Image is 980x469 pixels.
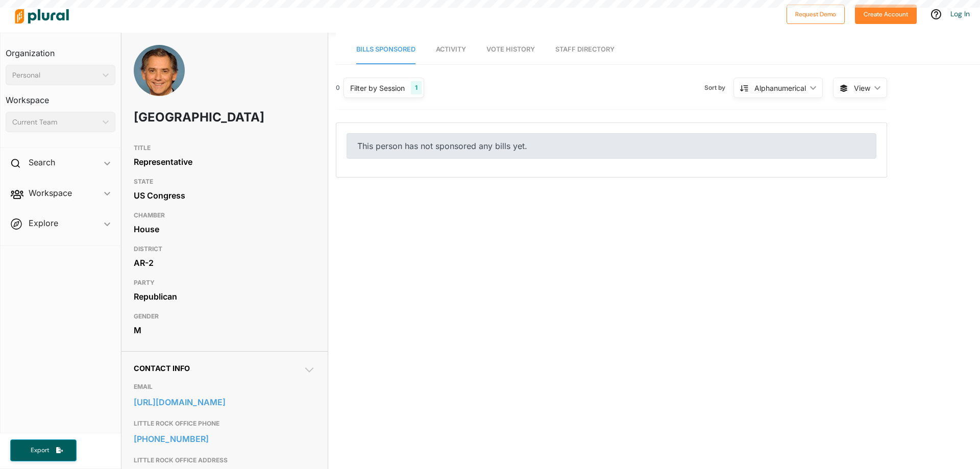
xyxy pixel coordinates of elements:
a: [PHONE_NUMBER] [134,431,315,447]
h3: GENDER [134,310,315,323]
a: Staff Directory [555,35,615,64]
span: Bills Sponsored [356,45,415,53]
div: US Congress [134,188,315,203]
span: Sort by [704,83,733,92]
h3: TITLE [134,142,315,154]
div: House [134,221,315,237]
button: Request Demo [787,5,845,24]
div: AR-2 [134,255,315,270]
h3: LITTLE ROCK OFFICE PHONE [134,417,315,430]
div: Representative [134,154,315,169]
a: Create Account [855,8,917,19]
a: Log In [950,9,970,18]
div: Personal [12,70,99,81]
h1: [GEOGRAPHIC_DATA] [134,102,242,133]
div: This person has not sponsored any bills yet. [347,133,876,159]
h3: STATE [134,176,315,188]
a: [URL][DOMAIN_NAME] [134,394,315,410]
img: Headshot of French Hill [134,45,185,107]
h3: PARTY [134,277,315,289]
span: View [854,83,870,93]
span: Contact Info [134,364,190,373]
h3: EMAIL [134,381,315,393]
div: Alphanumerical [754,83,806,93]
h3: Workspace [6,85,115,108]
h2: Search [29,157,55,168]
button: Export [10,439,77,461]
h3: Organization [6,38,115,61]
div: Current Team [12,117,99,128]
h3: CHAMBER [134,209,315,221]
div: 0 [336,83,340,92]
h3: DISTRICT [134,243,315,255]
div: Republican [134,289,315,304]
div: M [134,323,315,338]
span: Export [23,446,56,455]
a: Vote History [486,35,535,64]
span: Activity [436,45,466,53]
a: Request Demo [787,8,845,19]
div: 1 [411,81,422,94]
div: Filter by Session [350,83,405,93]
span: Vote History [486,45,535,53]
button: Create Account [855,5,917,24]
h3: LITTLE ROCK OFFICE ADDRESS [134,454,315,466]
a: Activity [436,35,466,64]
a: Bills Sponsored [356,35,415,64]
